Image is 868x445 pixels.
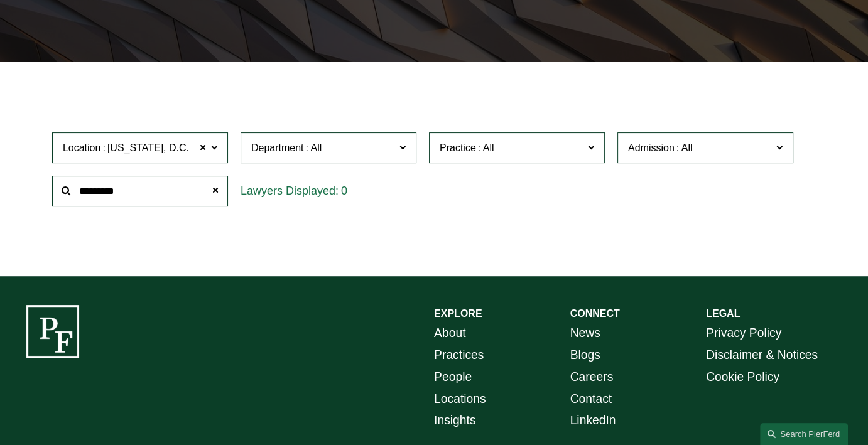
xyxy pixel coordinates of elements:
[628,142,675,153] span: Admission
[434,308,482,319] strong: EXPLORE
[706,308,740,319] strong: LEGAL
[570,410,616,432] a: LinkedIn
[251,142,304,153] span: Department
[440,142,476,153] span: Practice
[706,323,781,345] a: Privacy Policy
[570,389,612,410] a: Contact
[434,323,465,345] a: About
[107,140,189,156] span: [US_STATE], D.C.
[434,389,486,410] a: Locations
[434,367,472,389] a: People
[570,367,614,389] a: Careers
[570,323,600,345] a: News
[760,423,848,445] a: Search this site
[570,308,620,319] strong: CONNECT
[570,345,600,367] a: Blogs
[63,142,101,153] span: Location
[434,410,476,432] a: Insights
[434,345,484,367] a: Practices
[706,345,818,367] a: Disclaimer & Notices
[341,185,347,197] span: 0
[706,367,779,389] a: Cookie Policy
